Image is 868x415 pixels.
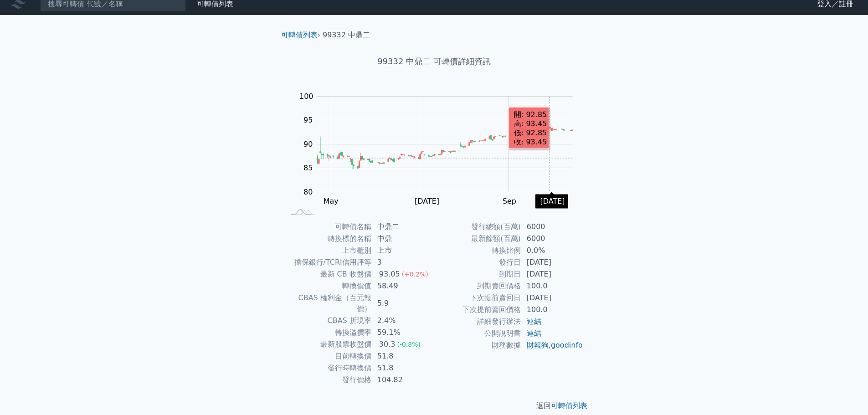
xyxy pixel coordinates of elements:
td: CBAS 權利金（百元報價） [285,292,372,315]
td: CBAS 折現率 [285,315,372,327]
td: 詳細發行辦法 [434,316,521,328]
td: 51.8 [372,362,434,374]
td: 100.0 [521,304,584,316]
td: 上市櫃別 [285,245,372,256]
tspan: May [324,197,339,205]
td: 51.8 [372,350,434,362]
td: 到期賣回價格 [434,280,521,292]
td: 轉換標的名稱 [285,233,372,245]
td: 中鼎二 [372,221,434,233]
a: 可轉債列表 [281,31,318,39]
tspan: Sep [503,197,516,205]
td: 上市 [372,245,434,256]
td: , [521,339,584,351]
span: (+0.2%) [402,271,428,278]
td: 100.0 [521,280,584,292]
td: [DATE] [521,268,584,280]
a: goodinfo [551,341,583,349]
td: 發行日 [434,256,521,268]
tspan: 100 [299,92,313,101]
td: 發行時轉換價 [285,362,372,374]
td: 下次提前賣回價格 [434,304,521,316]
td: [DATE] [521,256,584,268]
td: 目前轉換價 [285,350,372,362]
td: 發行總額(百萬) [434,221,521,233]
td: 3 [372,256,434,268]
a: 可轉債列表 [551,401,587,410]
td: 轉換溢價率 [285,327,372,338]
p: 返回 [274,400,595,411]
td: 轉換比例 [434,245,521,256]
a: 連結 [527,329,541,338]
td: 6000 [521,233,584,245]
td: 2.4% [372,315,434,327]
li: › [281,30,320,41]
td: 6000 [521,221,584,233]
td: 中鼎 [372,233,434,245]
td: 5.9 [372,292,434,315]
td: 58.49 [372,280,434,292]
td: 發行價格 [285,374,372,386]
td: 擔保銀行/TCRI信用評等 [285,256,372,268]
td: 財務數據 [434,339,521,351]
span: (-0.8%) [397,341,421,348]
h1: 99332 中鼎二 可轉債詳細資訊 [274,55,595,68]
a: 連結 [527,317,541,326]
td: 下次提前賣回日 [434,292,521,304]
td: 0.0% [521,245,584,256]
tspan: 80 [303,188,313,196]
tspan: 95 [303,116,313,124]
tspan: 90 [303,140,313,149]
td: 轉換價值 [285,280,372,292]
li: 99332 中鼎二 [323,30,370,41]
td: [DATE] [521,292,584,304]
tspan: 85 [303,164,313,172]
td: 59.1% [372,327,434,338]
td: 最新餘額(百萬) [434,233,521,245]
td: 可轉債名稱 [285,221,372,233]
a: 財報狗 [527,341,549,349]
div: 30.3 [377,339,397,350]
td: 到期日 [434,268,521,280]
g: Chart [295,92,586,205]
iframe: Chat Widget [822,371,868,415]
td: 公開說明書 [434,328,521,339]
td: 最新股票收盤價 [285,338,372,350]
tspan: [DATE] [415,197,439,205]
td: 104.82 [372,374,434,386]
td: 最新 CB 收盤價 [285,268,372,280]
div: 93.05 [377,269,402,280]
